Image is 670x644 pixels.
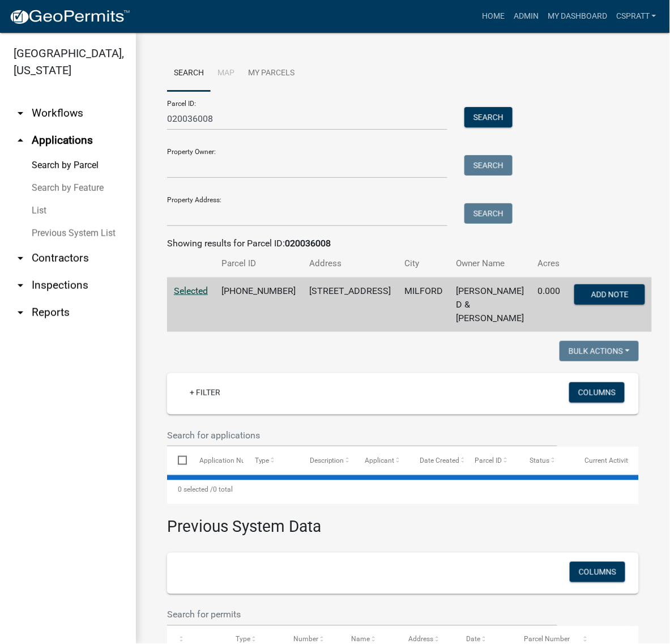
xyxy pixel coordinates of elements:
[14,106,27,120] i: arrow_drop_down
[200,457,262,464] span: Application Number
[167,424,557,447] input: Search for applications
[420,457,459,464] span: Date Created
[14,251,27,265] i: arrow_drop_down
[464,203,513,224] button: Search
[255,457,270,464] span: Type
[584,457,631,464] span: Current Activity
[167,56,211,92] a: Search
[464,447,519,474] datatable-header-cell: Parcel ID
[450,278,531,332] td: [PERSON_NAME] D & [PERSON_NAME]
[178,486,213,494] span: 0 selected /
[285,238,331,249] strong: 020036008
[612,6,661,27] a: cspratt
[14,306,27,319] i: arrow_drop_down
[477,6,509,27] a: Home
[574,447,629,474] datatable-header-cell: Current Activity
[450,250,531,277] th: Owner Name
[574,284,645,305] button: Add Note
[302,250,398,277] th: Address
[569,382,625,403] button: Columns
[215,278,302,332] td: [PHONE_NUMBER]
[531,250,567,277] th: Acres
[354,447,409,474] datatable-header-cell: Applicant
[409,636,434,643] span: Address
[189,447,244,474] datatable-header-cell: Application Number
[167,504,639,539] h3: Previous System Data
[236,636,250,643] span: Type
[531,278,567,332] td: 0.000
[570,562,625,582] button: Columns
[299,447,354,474] datatable-header-cell: Description
[167,237,639,250] div: Showing results for Parcel ID:
[215,250,302,277] th: Parcel ID
[524,636,570,643] span: Parcel Number
[543,6,612,27] a: My Dashboard
[560,341,639,361] button: Bulk Actions
[475,457,502,464] span: Parcel ID
[591,290,629,299] span: Add Note
[302,278,398,332] td: [STREET_ADDRESS]
[530,457,549,464] span: Status
[509,6,543,27] a: Admin
[464,107,513,127] button: Search
[167,476,639,504] div: 0 total
[467,636,481,643] span: Date
[409,447,464,474] datatable-header-cell: Date Created
[365,457,394,464] span: Applicant
[167,603,557,626] input: Search for permits
[167,447,189,474] datatable-header-cell: Select
[398,278,450,332] td: MILFORD
[398,250,450,277] th: City
[14,279,27,292] i: arrow_drop_down
[293,636,318,643] span: Number
[310,457,344,464] span: Description
[181,382,229,403] a: + Filter
[244,447,298,474] datatable-header-cell: Type
[519,447,574,474] datatable-header-cell: Status
[14,134,27,147] i: arrow_drop_up
[351,636,370,643] span: Name
[464,155,513,176] button: Search
[174,285,208,296] a: Selected
[241,56,301,92] a: My Parcels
